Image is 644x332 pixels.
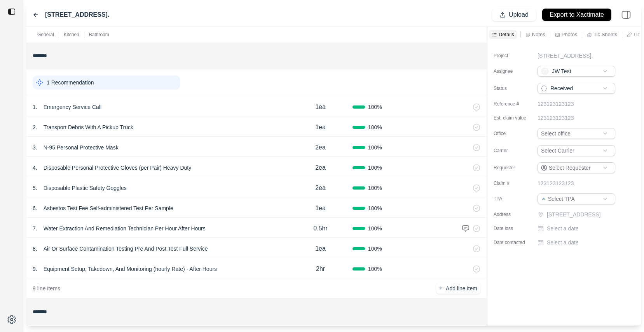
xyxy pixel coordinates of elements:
[315,102,326,112] p: 1ea
[494,148,532,154] label: Carrier
[509,11,529,19] p: Upload
[33,245,37,253] p: 8 .
[33,144,37,151] p: 3 .
[494,101,532,107] label: Reference #
[494,68,532,74] label: Assignee
[547,211,617,218] p: [STREET_ADDRESS]
[368,225,382,232] span: 100 %
[542,9,611,21] button: Export to Xactimate
[47,79,94,86] p: 1 Recommendation
[499,31,514,38] p: Details
[618,6,635,23] img: right-panel.svg
[33,123,37,131] p: 2 .
[33,103,37,111] p: 1 .
[462,225,469,232] img: comment
[315,204,326,213] p: 1ea
[532,31,545,38] p: Notes
[40,162,195,173] p: Disposable Personal Protective Gloves (per Pair) Heavy Duty
[494,53,532,59] label: Project
[315,163,326,172] p: 2ea
[40,183,130,193] p: Disposable Plastic Safety Goggles
[315,244,326,253] p: 1ea
[494,85,532,91] label: Status
[40,122,136,133] p: Transport Debris With A Pickup Truck
[316,264,325,274] p: 2hr
[368,204,382,212] span: 100 %
[436,283,480,294] button: +Add line item
[368,184,382,192] span: 100 %
[89,32,109,38] p: Bathroom
[593,31,617,38] p: Tic Sheets
[439,284,443,293] p: +
[37,32,54,38] p: General
[494,239,532,246] label: Date contacted
[40,243,211,254] p: Air Or Surface Contamination Testing Pre And Post Test Full Service
[494,130,532,137] label: Office
[494,211,532,218] label: Address
[547,225,579,232] p: Select a date
[368,164,382,172] span: 100 %
[40,203,176,214] p: Asbestos Test Fee Self-administered Test Per Sample
[33,204,37,212] p: 6 .
[33,225,37,232] p: 7 .
[494,115,532,121] label: Est. claim value
[368,265,382,273] span: 100 %
[494,225,532,232] label: Date loss
[313,224,327,233] p: 0.5hr
[64,32,79,38] p: Kitchen
[494,180,532,186] label: Claim #
[562,31,577,38] p: Photos
[492,9,536,21] button: Upload
[40,142,122,153] p: N-95 Personal Protective Mask
[550,11,604,19] p: Export to Xactimate
[368,103,382,111] span: 100 %
[315,123,326,132] p: 1ea
[33,184,37,192] p: 5 .
[40,102,105,112] p: Emergency Service Call
[45,10,109,19] label: [STREET_ADDRESS].
[446,285,477,292] p: Add line item
[368,144,382,151] span: 100 %
[33,285,60,292] p: 9 line items
[538,52,593,60] p: [STREET_ADDRESS].
[315,143,326,152] p: 2ea
[40,223,209,234] p: Water Extraction And Remediation Technician Per Hour After Hours
[33,265,37,273] p: 9 .
[40,263,220,274] p: Equipment Setup, Takedown, And Monitoring (hourly Rate) - After Hours
[538,114,574,122] p: 123123123123
[494,196,532,202] label: TPA
[8,8,16,16] img: toggle sidebar
[368,123,382,131] span: 100 %
[538,100,574,108] p: 123123123123
[368,245,382,253] span: 100 %
[547,239,579,246] p: Select a date
[494,165,532,171] label: Requester
[33,164,37,172] p: 4 .
[538,179,574,187] p: 123123123123
[315,183,326,193] p: 2ea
